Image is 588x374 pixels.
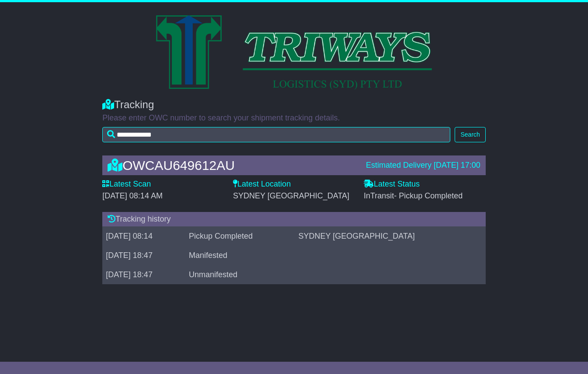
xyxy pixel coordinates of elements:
td: Unmanifested [185,265,295,285]
label: Latest Status [364,180,420,189]
div: Tracking history [102,212,486,227]
td: [DATE] 08:14 [102,227,185,246]
label: Latest Location [233,180,291,189]
span: - Pickup Completed [394,191,463,200]
p: Please enter OWC number to search your shipment tracking details. [102,113,486,123]
td: SYDNEY [GEOGRAPHIC_DATA] [295,227,486,246]
button: Search [455,127,485,142]
div: Estimated Delivery [DATE] 17:00 [366,161,480,170]
span: SYDNEY [GEOGRAPHIC_DATA] [233,191,349,200]
img: Light [156,15,431,90]
td: [DATE] 18:47 [102,246,185,265]
div: Tracking [102,99,486,111]
label: Latest Scan [102,180,151,189]
td: [DATE] 18:47 [102,265,185,285]
span: [DATE] 08:14 AM [102,191,163,200]
td: Manifested [185,246,295,265]
div: OWCAU649612AU [103,158,362,173]
td: Pickup Completed [185,227,295,246]
span: InTransit [364,191,463,200]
